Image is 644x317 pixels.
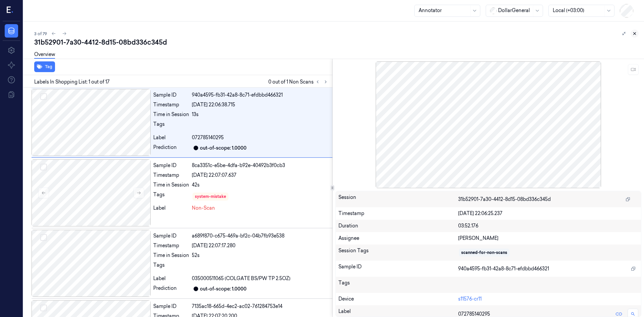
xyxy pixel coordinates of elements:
button: Select row [40,305,47,311]
button: Tag [34,61,55,72]
div: system-mistake [195,194,226,200]
span: 035000511065 (COLGATE BS/PW TP 2.5OZ) [192,275,290,282]
div: Prediction [153,285,189,293]
button: Select row [40,93,47,100]
div: Label [153,275,189,282]
div: s11576-cr11 [458,296,638,303]
span: 0 out of 1 Non Scans [268,78,330,86]
div: [PERSON_NAME] [458,235,638,242]
div: Label [153,134,189,141]
div: Timestamp [153,172,189,179]
div: 940a4595-fb31-42a8-8c71-efdbbd466321 [192,92,330,99]
div: scanned-for-non-scans [461,250,507,256]
div: Tags [153,121,189,131]
div: out-of-scope: 1.0000 [200,285,247,293]
button: Select row [40,234,47,241]
div: a689f870-c675-469a-bf2c-04b7fb93e538 [192,232,330,240]
div: Sample ID [153,303,189,310]
div: [DATE] 22:07:17.280 [192,242,330,249]
div: Label [153,205,189,212]
div: Session [338,194,459,205]
div: Device [338,296,459,303]
span: 072785140295 [192,134,224,141]
div: 13s [192,111,330,118]
span: 3 of 79 [34,31,47,37]
div: Timestamp [338,210,459,217]
div: Sample ID [338,263,459,274]
span: Non-Scan [192,205,215,212]
div: 31b52901-7a30-4412-8d15-08bd336c345d [34,38,639,47]
div: Timestamp [153,242,189,249]
div: 8ca3351c-e5be-4dfa-b92e-40492b3f0cb3 [192,162,330,169]
div: Tags [153,191,189,202]
div: [DATE] 22:06:38.715 [192,101,330,108]
div: Time in Session [153,181,189,189]
span: 31b52901-7a30-4412-8d15-08bd336c345d [458,196,551,203]
div: Session Tags [338,247,459,258]
div: [DATE] 22:06:25.237 [458,210,638,217]
div: 7135ac18-665d-4ec2-ac02-761284753e14 [192,303,330,310]
button: Select row [40,164,47,170]
div: Tags [153,262,189,272]
span: 940a4595-fb31-42a8-8c71-efdbbd466321 [458,265,549,272]
div: Time in Session [153,252,189,259]
div: Sample ID [153,92,189,99]
div: Tags [338,279,459,290]
div: Prediction [153,144,189,152]
div: Assignee [338,235,459,242]
div: 03:52.176 [458,222,638,229]
div: 52s [192,252,330,259]
div: Time in Session [153,111,189,118]
div: Sample ID [153,162,189,169]
div: Sample ID [153,232,189,240]
div: [DATE] 22:07:07.637 [192,172,330,179]
span: Labels In Shopping List: 1 out of 17 [34,78,110,86]
div: Timestamp [153,101,189,108]
a: Overview [34,51,55,59]
div: Duration [338,222,459,229]
div: 42s [192,181,330,189]
div: out-of-scope: 1.0000 [200,145,247,152]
